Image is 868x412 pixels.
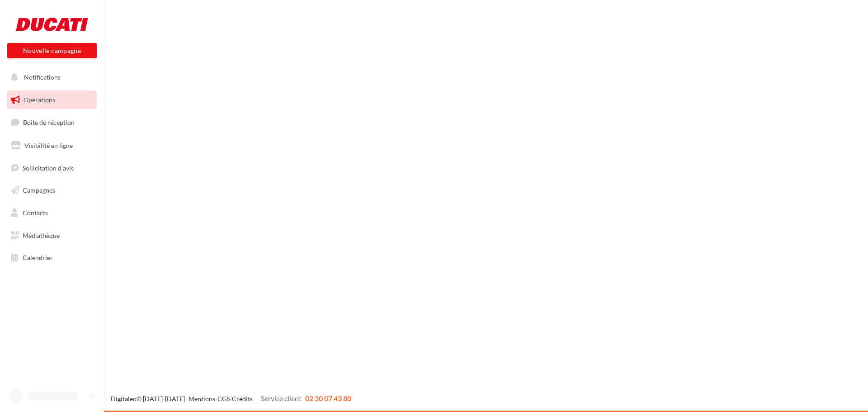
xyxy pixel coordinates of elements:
[23,118,75,126] span: Boîte de réception
[24,96,55,104] span: Opérations
[23,164,74,171] span: Sollicitation d'avis
[5,248,99,267] a: Calendrier
[232,395,253,403] a: Crédits
[23,209,48,217] span: Contacts
[7,43,97,58] button: Nouvelle campagne
[261,394,302,403] span: Service client
[24,142,73,149] span: Visibilité en ligne
[24,73,61,81] span: Notifications
[23,254,53,261] span: Calendrier
[5,159,99,178] a: Sollicitation d'avis
[5,226,99,245] a: Médiathèque
[111,395,137,403] a: Digitaleo
[23,232,60,239] span: Médiathèque
[217,395,230,403] a: CGS
[111,395,351,403] span: © [DATE]-[DATE] - - -
[5,113,99,132] a: Boîte de réception
[5,181,99,200] a: Campagnes
[23,186,55,194] span: Campagnes
[5,136,99,155] a: Visibilité en ligne
[5,90,99,109] a: Opérations
[305,394,351,403] span: 02 30 07 43 80
[5,68,95,87] button: Notifications
[5,204,99,223] a: Contacts
[189,395,215,403] a: Mentions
